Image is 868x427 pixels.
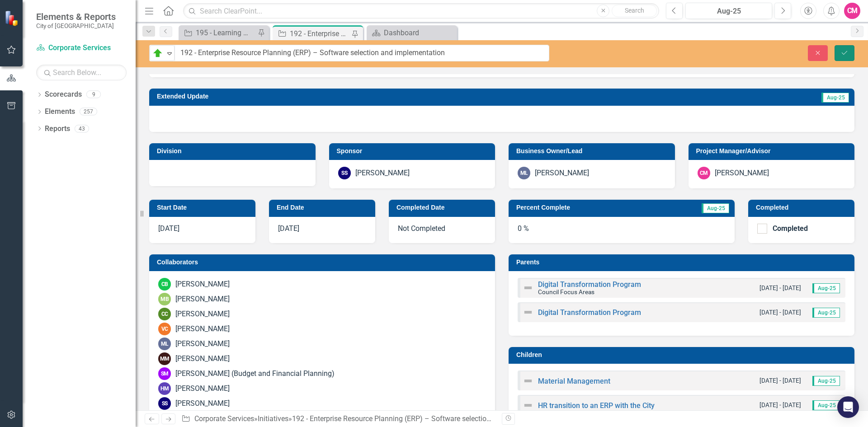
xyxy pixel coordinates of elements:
[698,167,710,179] div: CM
[175,294,230,305] div: [PERSON_NAME]
[389,217,495,243] div: Not Completed
[175,309,230,319] div: [PERSON_NAME]
[158,367,171,380] div: SM
[759,376,801,385] small: [DATE] - [DATE]
[181,414,495,424] div: » »
[175,45,549,61] input: This field is required
[277,204,371,211] h3: End Date
[812,376,840,386] span: Aug-25
[80,108,97,116] div: 257
[538,280,641,289] a: Digital Transformation Program
[535,168,589,178] div: [PERSON_NAME]
[157,93,604,100] h3: Extended Update
[36,65,127,80] input: Search Below...
[821,93,849,103] span: Aug-25
[759,401,801,409] small: [DATE] - [DATE]
[702,203,729,213] span: Aug-25
[158,323,171,335] div: VC
[292,414,557,423] div: 192 - Enterprise Resource Planning (ERP) – Software selection and implementation
[157,148,311,155] h3: Division
[812,283,840,293] span: Aug-25
[45,89,82,100] a: Scorecards
[196,27,255,38] div: 195 - Learning Management System Implementation
[45,124,70,134] a: Reports
[523,307,533,318] img: Not Defined
[175,279,230,290] div: [PERSON_NAME]
[175,384,230,394] div: [PERSON_NAME]
[759,284,801,292] small: [DATE] - [DATE]
[36,43,127,53] a: Corporate Services
[516,148,670,155] h3: Business Owner/Lead
[36,22,116,29] small: City of [GEOGRAPHIC_DATA]
[812,400,840,410] span: Aug-25
[278,224,299,233] span: [DATE]
[523,400,533,411] img: Not Defined
[538,308,641,317] a: Digital Transformation Program
[689,6,769,17] div: Aug-25
[338,167,351,179] div: SS
[20,24,683,46] li: PLANNED: RFP response to vendor questions (Amendment 3) roughly 33 responses to be completed by [...
[369,27,455,38] a: Dashboard
[523,375,533,386] img: Not Defined
[158,338,171,350] div: ML
[696,148,850,155] h3: Project Manager/Advisor
[158,382,171,395] div: HM
[175,339,230,349] div: [PERSON_NAME]
[158,397,171,410] div: SS
[258,414,288,423] a: Initiatives
[516,204,656,211] h3: Percent Complete
[538,401,655,410] a: HR transition to an ERP with the City
[396,204,491,211] h3: Completed Date
[158,352,171,365] div: MM
[5,10,20,26] img: ClearPoint Strategy
[175,354,230,364] div: [PERSON_NAME]
[183,3,659,19] input: Search ClearPoint...
[36,11,116,22] span: Elements & Reports
[516,352,850,358] h3: Children
[844,3,860,19] button: CM
[158,308,171,320] div: CC
[625,7,644,14] span: Search
[181,27,255,38] a: 195 - Learning Management System Implementation
[759,308,801,317] small: [DATE] - [DATE]
[355,168,410,178] div: [PERSON_NAME]
[158,293,171,305] div: MB
[837,396,859,418] div: Open Intercom Messenger
[157,204,251,211] h3: Start Date
[812,308,840,318] span: Aug-25
[523,282,533,293] img: Not Defined
[516,259,850,266] h3: Parents
[175,399,230,409] div: [PERSON_NAME]
[509,217,735,243] div: 0 %
[715,168,769,178] div: [PERSON_NAME]
[86,91,101,99] div: 9
[538,377,610,385] a: Material Management
[384,27,455,38] div: Dashboard
[157,259,491,266] h3: Collaborators
[290,28,349,39] div: 192 - Enterprise Resource Planning (ERP) – Software selection and implementation
[685,3,772,19] button: Aug-25
[175,324,230,334] div: [PERSON_NAME]
[612,5,657,17] button: Search
[158,278,171,291] div: CB
[20,2,683,24] li: COMPLETED: RFP response to questions (Amendment 2) roughly 64 responses completed; The deadline f...
[158,224,179,233] span: [DATE]
[194,414,254,423] a: Corporate Services
[152,48,163,59] img: On Target
[45,107,75,117] a: Elements
[756,204,850,211] h3: Completed
[175,369,335,379] div: [PERSON_NAME] (Budget and Financial Planning)
[518,167,530,179] div: ML
[337,148,491,155] h3: Sponsor
[75,125,89,132] div: 43
[538,288,594,296] small: Council Focus Areas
